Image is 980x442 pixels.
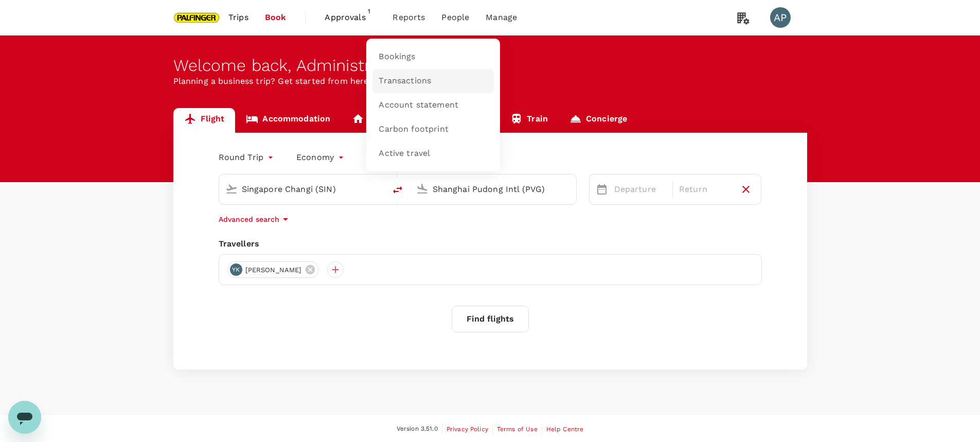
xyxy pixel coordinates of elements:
[372,117,494,142] a: Carbon footprint
[341,108,420,133] a: Long stay
[265,11,287,24] span: Book
[378,188,380,190] button: Open
[228,11,248,24] span: Trips
[433,181,555,197] input: Going to
[173,56,807,75] div: Welcome back , Administrator .
[486,11,517,24] span: Manage
[452,306,529,332] button: Find flights
[385,178,410,202] button: delete
[242,181,364,197] input: Depart from
[235,108,341,133] a: Accommodation
[372,69,494,93] a: Transactions
[219,214,279,224] p: Advanced search
[500,108,559,133] a: Train
[546,426,584,433] span: Help Centre
[8,401,41,434] iframe: Button to launch messaging window
[219,238,762,250] div: Travellers
[173,108,236,133] a: Flight
[441,11,469,24] span: People
[393,11,425,24] span: Reports
[296,149,346,166] div: Economy
[559,108,638,133] a: Concierge
[546,423,584,435] a: Help Centre
[379,148,430,160] span: Active travel
[239,265,308,275] span: [PERSON_NAME]
[325,11,376,24] span: Approvals
[372,142,494,166] a: Active travel
[219,149,276,166] div: Round Trip
[364,6,374,16] span: 1
[173,75,807,87] p: Planning a business trip? Get started from here.
[569,188,571,190] button: Open
[173,6,221,29] img: Palfinger Asia Pacific Pte Ltd
[497,426,538,433] span: Terms of Use
[497,423,538,435] a: Terms of Use
[770,7,791,28] div: AP
[397,424,438,434] span: Version 3.51.0
[230,263,242,276] div: YK
[379,51,415,63] span: Bookings
[614,183,666,196] p: Departure
[379,99,458,111] span: Account statement
[219,213,292,225] button: Advanced search
[227,261,319,278] div: YK[PERSON_NAME]
[679,183,731,196] p: Return
[447,423,488,435] a: Privacy Policy
[379,123,448,135] span: Carbon footprint
[379,75,431,87] span: Transactions
[447,426,488,433] span: Privacy Policy
[372,45,494,69] a: Bookings
[372,93,494,117] a: Account statement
